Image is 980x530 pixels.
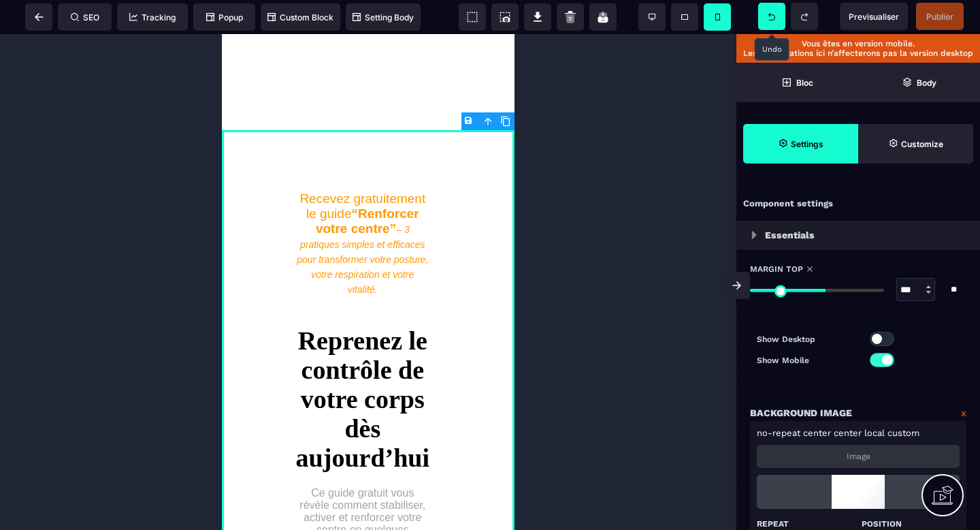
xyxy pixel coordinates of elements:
span: Previsualiser [849,12,899,22]
span: local [864,428,885,438]
span: center center [803,428,862,438]
span: SEO [71,12,99,22]
strong: Customize [901,139,943,149]
p: Les modifications ici n’affecterons pas la version desktop [743,48,973,58]
span: Open Style Manager [858,124,973,163]
p: Essentials [765,227,815,243]
span: Margin Top [750,264,803,275]
strong: Settings [791,139,823,149]
span: custom [887,428,919,438]
strong: Bloc [796,78,813,88]
span: Setting Body [353,12,414,22]
span: Open Layer Manager [858,63,980,102]
div: Component settings [736,191,980,217]
text: Reprenez le contrôle de votre corps dès aujourd’hui [74,279,208,439]
span: Custom Block [267,12,333,22]
text: “Renforcer votre centre” [75,157,209,262]
p: Show Desktop [757,332,858,346]
span: Open Blocks [736,63,858,102]
p: Background Image [750,405,852,421]
span: Popup [206,12,243,22]
img: loading [751,231,757,239]
span: Publier [926,12,953,22]
span: Preview [840,3,908,30]
img: loading [817,475,898,509]
p: Vous êtes en version mobile. [743,39,973,48]
p: Image [847,452,870,461]
p: Show Mobile [757,354,858,367]
a: x [961,405,966,421]
span: View components [459,3,486,31]
i: – 3 pratiques simples et efficaces pour transformer votre posture, votre respiration et votre vit... [75,190,209,261]
span: Tracking [129,12,176,22]
span: Recevez gratuitement le guide [78,157,207,187]
span: no-repeat [757,428,800,438]
strong: Body [917,78,936,88]
span: Screenshot [491,3,519,31]
span: Settings [743,124,858,163]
